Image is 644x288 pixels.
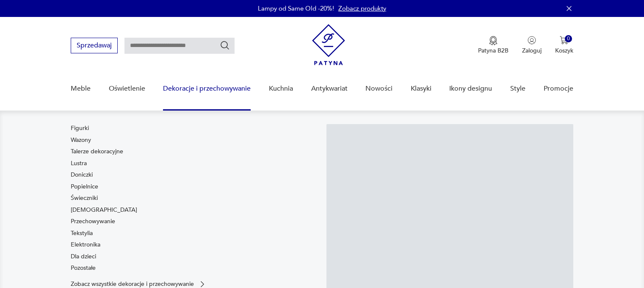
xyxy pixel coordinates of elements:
[449,72,492,105] a: Ikony designu
[71,264,96,272] a: Pozostałe
[312,24,345,65] img: Patyna - sklep z meblami i dekoracjami vintage
[163,72,251,105] a: Dekoracje i przechowywanie
[528,36,536,44] img: Ikonka użytkownika
[220,40,230,50] button: Szukaj
[338,4,386,13] a: Zobacz produkty
[71,183,98,191] a: Popielnice
[71,194,98,202] a: Świeczniki
[71,229,93,238] a: Tekstylia
[544,72,573,105] a: Promocje
[522,47,542,55] p: Zaloguj
[71,241,100,249] a: Elektronika
[109,72,145,105] a: Oświetlenie
[258,4,334,13] p: Lampy od Same Old -20%!
[510,72,525,105] a: Style
[71,124,89,133] a: Figurki
[565,35,572,42] div: 0
[71,136,91,144] a: Wazony
[555,36,573,55] button: 0Koszyk
[71,281,194,287] p: Zobacz wszystkie dekoracje i przechowywanie
[411,72,431,105] a: Klasyki
[71,159,87,168] a: Lustra
[71,171,93,179] a: Doniczki
[478,36,509,55] button: Patyna B2B
[269,72,293,105] a: Kuchnia
[489,36,498,45] img: Ikona medalu
[555,47,573,55] p: Koszyk
[71,217,115,226] a: Przechowywanie
[71,43,118,49] a: Sprzedawaj
[478,47,509,55] p: Patyna B2B
[522,36,542,55] button: Zaloguj
[311,72,348,105] a: Antykwariat
[71,252,96,261] a: Dla dzieci
[365,72,392,105] a: Nowości
[560,36,568,44] img: Ikona koszyka
[71,206,137,214] a: [DEMOGRAPHIC_DATA]
[71,147,123,156] a: Talerze dekoracyjne
[71,38,118,53] button: Sprzedawaj
[71,72,91,105] a: Meble
[478,36,509,55] a: Ikona medaluPatyna B2B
